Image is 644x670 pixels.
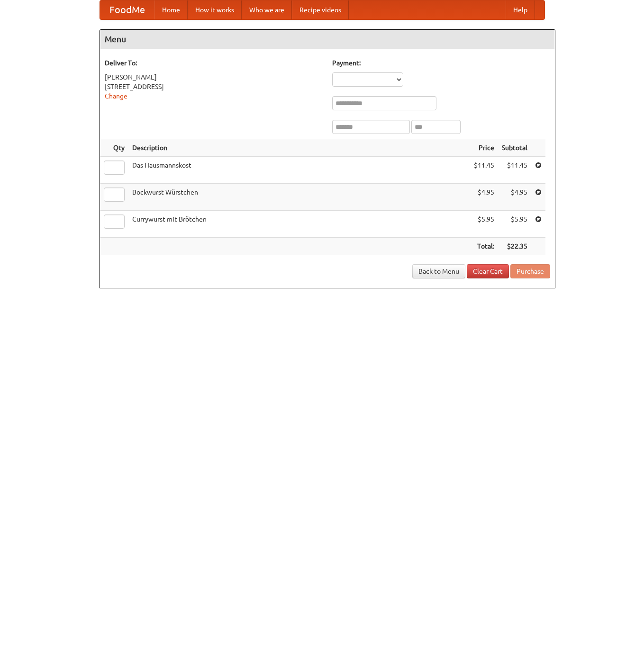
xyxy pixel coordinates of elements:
[470,157,498,184] td: $11.45
[128,157,470,184] td: Das Hausmannskost
[470,184,498,211] td: $4.95
[188,0,242,19] a: How it works
[105,82,323,91] div: [STREET_ADDRESS]
[412,264,465,278] a: Back to Menu
[128,139,470,157] th: Description
[470,211,498,238] td: $5.95
[105,72,323,82] div: [PERSON_NAME]
[506,0,535,19] a: Help
[105,92,127,100] a: Change
[100,30,555,49] h4: Menu
[498,211,531,238] td: $5.95
[105,58,323,68] h5: Deliver To:
[470,139,498,157] th: Price
[242,0,292,19] a: Who we are
[470,238,498,255] th: Total:
[154,0,188,19] a: Home
[128,211,470,238] td: Currywurst mit Brötchen
[498,139,531,157] th: Subtotal
[292,0,349,19] a: Recipe videos
[332,58,550,68] h5: Payment:
[100,139,128,157] th: Qty
[467,264,509,278] a: Clear Cart
[498,184,531,211] td: $4.95
[510,264,550,278] button: Purchase
[128,184,470,211] td: Bockwurst Würstchen
[498,238,531,255] th: $22.35
[498,157,531,184] td: $11.45
[100,0,154,19] a: FoodMe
